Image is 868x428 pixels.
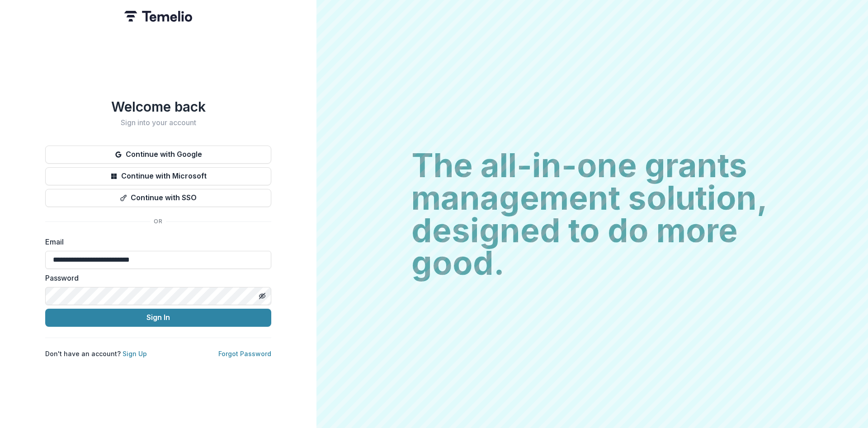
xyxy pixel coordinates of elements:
button: Sign In [45,309,271,327]
label: Email [45,236,266,247]
h1: Welcome back [45,99,271,115]
a: Forgot Password [218,350,271,357]
a: Sign Up [123,350,147,357]
button: Continue with Microsoft [45,167,271,185]
label: Password [45,273,266,283]
img: Temelio [124,11,192,22]
button: Toggle password visibility [255,289,269,303]
p: Don't have an account? [45,349,147,358]
h2: Sign into your account [45,118,271,127]
button: Continue with Google [45,146,271,164]
button: Continue with SSO [45,189,271,207]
